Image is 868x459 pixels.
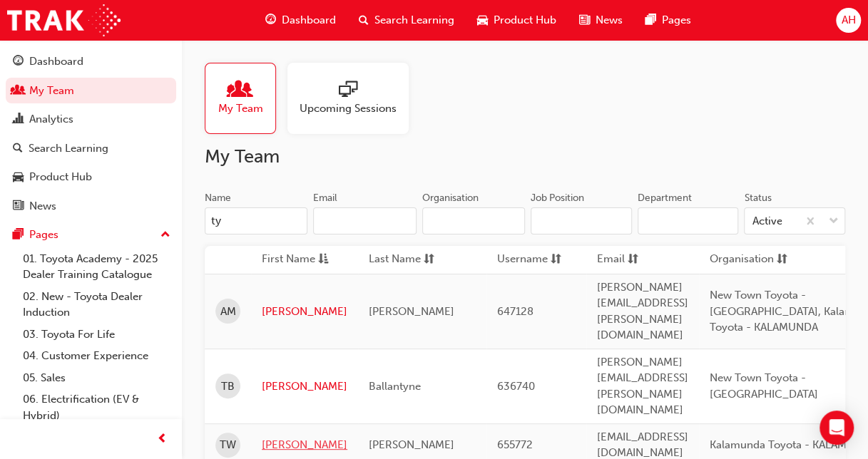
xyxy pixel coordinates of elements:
span: news-icon [579,11,590,29]
a: 03. Toyota For Life [17,324,176,346]
a: 01. Toyota Academy - 2025 Dealer Training Catalogue [17,248,176,286]
span: AM [220,304,236,320]
span: Product Hub [494,12,556,29]
button: Pages [6,222,176,248]
button: Emailsorting-icon [597,251,675,269]
div: Dashboard [29,53,83,70]
span: TW [220,437,236,453]
div: Analytics [29,111,73,128]
span: Email [597,251,625,269]
span: Search Learning [374,12,454,29]
a: Analytics [6,106,176,133]
span: sessionType_ONLINE_URL-icon [339,81,357,100]
a: News [6,193,176,220]
a: [PERSON_NAME] [262,437,347,453]
img: Trak [7,4,121,36]
a: Search Learning [6,135,176,162]
input: Department [638,207,739,234]
button: Last Namesorting-icon [369,251,447,269]
span: First Name [262,251,315,269]
div: Search Learning [29,140,108,157]
span: Username [497,251,548,269]
a: [PERSON_NAME] [262,378,347,395]
span: prev-icon [157,430,168,448]
span: sorting-icon [424,251,434,269]
div: Active [752,213,782,229]
span: asc-icon [318,251,329,269]
input: Name [205,207,307,234]
span: My Team [218,100,263,117]
span: Upcoming Sessions [300,100,397,117]
span: AH [841,12,855,29]
button: First Nameasc-icon [262,251,340,269]
div: Status [744,191,771,205]
span: up-icon [160,226,170,244]
span: pages-icon [645,11,656,29]
div: Open Intercom Messenger [820,411,854,445]
span: search-icon [359,11,369,29]
a: Product Hub [6,164,176,190]
span: [PERSON_NAME] [369,305,454,318]
span: people-icon [231,81,250,100]
a: search-iconSearch Learning [347,6,466,35]
span: 655772 [497,438,533,451]
a: 05. Sales [17,367,176,389]
span: down-icon [829,212,839,231]
a: 04. Customer Experience [17,345,176,367]
div: Job Position [531,191,584,205]
span: sorting-icon [777,251,787,269]
span: [PERSON_NAME][EMAIL_ADDRESS][PERSON_NAME][DOMAIN_NAME] [597,356,688,417]
span: Organisation [710,251,774,269]
span: Dashboard [282,12,336,29]
a: guage-iconDashboard [254,6,347,35]
span: sorting-icon [551,251,561,269]
span: Last Name [369,251,421,269]
a: news-iconNews [568,6,634,35]
a: [PERSON_NAME] [262,304,347,320]
div: News [29,198,56,215]
span: car-icon [13,171,24,184]
a: 02. New - Toyota Dealer Induction [17,286,176,324]
span: guage-icon [13,56,24,68]
button: AH [836,8,861,33]
button: Organisationsorting-icon [710,251,788,269]
button: DashboardMy TeamAnalyticsSearch LearningProduct HubNews [6,46,176,222]
button: Usernamesorting-icon [497,251,576,269]
a: My Team [6,78,176,104]
span: News [596,12,623,29]
span: New Town Toyota - [GEOGRAPHIC_DATA] [710,371,818,401]
a: Dashboard [6,48,176,75]
a: pages-iconPages [634,6,703,35]
span: Ballantyne [369,380,421,393]
div: Organisation [422,191,479,205]
a: 06. Electrification (EV & Hybrid) [17,388,176,426]
a: My Team [205,63,287,134]
div: Email [313,191,337,205]
div: Department [638,191,692,205]
a: car-iconProduct Hub [466,6,568,35]
span: sorting-icon [628,251,638,269]
span: 636740 [497,380,535,393]
span: 647128 [497,305,533,318]
span: people-icon [13,85,24,98]
span: chart-icon [13,113,24,126]
input: Job Position [531,207,632,234]
a: Upcoming Sessions [287,63,420,134]
span: guage-icon [265,11,276,29]
span: TB [221,378,235,395]
span: Pages [662,12,691,29]
span: [PERSON_NAME][EMAIL_ADDRESS][PERSON_NAME][DOMAIN_NAME] [597,281,688,342]
span: [PERSON_NAME] [369,438,454,451]
input: Organisation [422,207,525,234]
span: car-icon [477,11,488,29]
div: Product Hub [29,169,92,185]
div: Name [205,191,231,205]
span: pages-icon [13,229,24,242]
input: Email [313,207,416,234]
span: news-icon [13,200,24,213]
div: Pages [29,227,58,243]
span: search-icon [13,143,23,155]
h2: My Team [205,145,845,168]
